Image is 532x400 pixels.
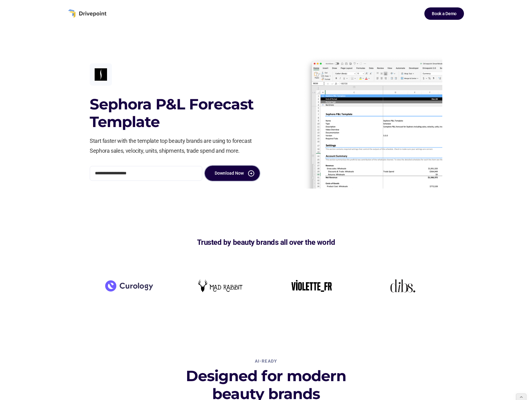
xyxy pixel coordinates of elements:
[90,136,260,156] p: Start faster with the template top beauty brands are using to forecast Sephora sales, velocity, u...
[197,237,335,248] h6: Trusted by beauty brands all over the world
[432,10,457,17] div: Book a Demo
[205,166,260,181] a: Download Now
[424,7,464,20] a: Book a Demo
[90,166,260,181] form: Email Form
[90,96,260,131] h3: Sephora P&L Forecast Template
[255,357,277,365] div: AI-REady
[215,169,244,177] div: Download Now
